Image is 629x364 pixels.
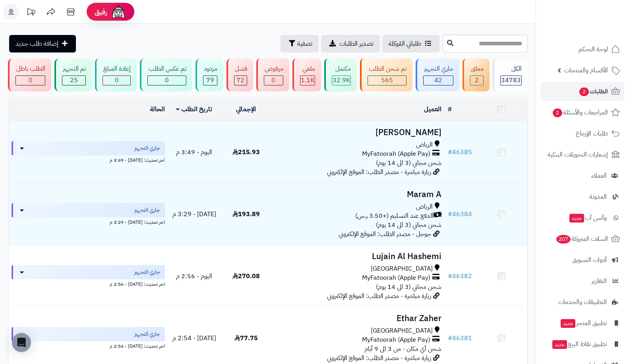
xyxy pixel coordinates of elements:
div: مردود [203,64,217,74]
a: تصدير الطلبات [321,35,380,52]
span: جاري التجهيز [134,206,160,214]
span: جديد [569,214,584,223]
span: جوجل - مصدر الطلب: الموقع الإلكتروني [339,229,431,239]
span: تصفية [297,39,312,48]
span: 2 [579,87,589,96]
span: # [448,147,452,157]
button: تصفية [281,35,319,52]
span: # [448,271,452,281]
h3: Ethar Zaher [275,314,442,323]
span: 25 [70,76,78,85]
img: logo-2.png [575,22,621,39]
span: 0 [165,76,169,85]
div: 0 [148,76,186,85]
a: أدوات التسويق [541,250,624,269]
a: #46385 [448,147,472,157]
span: أدوات التسويق [572,254,607,265]
div: إعادة المبلغ [103,64,131,74]
a: التطبيقات والخدمات [541,292,624,312]
span: الرياض [416,140,433,149]
a: المراجعات والأسئلة2 [541,103,624,122]
a: إعادة المبلغ 0 [93,58,138,91]
div: معلق [470,64,484,74]
div: تم عكس الطلب [147,64,186,74]
span: شحن أي مكان - من 3 الى 9 أيام [364,344,441,354]
div: 565 [368,76,406,85]
a: فشل 72 [225,58,255,91]
span: 34783 [501,76,521,85]
span: 77.75 [234,333,258,343]
span: [GEOGRAPHIC_DATA] [371,264,433,273]
span: # [448,333,452,343]
span: الأقسام والمنتجات [564,65,608,76]
span: MyFatoorah (Apple Pay) [362,273,430,283]
div: 0 [264,76,283,85]
a: الطلب باطل 0 [6,58,53,91]
a: تحديثات المنصة [21,4,41,22]
div: تم التجهيز [62,64,86,74]
span: المراجعات والأسئلة [552,107,608,118]
h3: Maram A [275,190,442,199]
span: شحن مجاني (3 الى 14 يوم) [376,220,441,230]
span: 207 [556,235,571,244]
div: 25 [62,76,85,85]
span: شحن مجاني (3 الى 14 يوم) [376,282,441,292]
a: وآتس آبجديد [541,208,624,227]
span: العملاء [591,170,607,181]
a: # [448,105,452,114]
a: #46384 [448,209,472,219]
span: [DATE] - 2:54 م [172,333,216,343]
span: إشعارات التحويلات البنكية [548,149,608,160]
a: مكتمل 32.9K [323,58,358,91]
div: جاري التجهيز [423,64,453,74]
a: #46382 [448,271,472,281]
span: جاري التجهيز [134,268,160,276]
span: المدونة [589,191,607,202]
a: طلباتي المُوكلة [382,35,439,52]
div: تم شحن الطلب [368,64,406,74]
span: 2 [475,76,479,85]
span: طلبات الإرجاع [576,128,608,139]
span: جاري التجهيز [134,144,160,152]
span: 270.08 [232,271,260,281]
a: الحالة [150,105,165,114]
div: 0 [103,76,130,85]
span: التقارير [592,275,607,287]
span: [DATE] - 3:29 م [172,209,216,219]
span: زيارة مباشرة - مصدر الطلب: الموقع الإلكتروني [327,353,431,363]
span: 215.93 [232,147,260,157]
span: الدفع عند التسليم (+3.50 ر.س) [355,211,434,221]
div: 2 [470,76,483,85]
a: معلق 2 [461,58,491,91]
span: MyFatoorah (Apple Pay) [362,335,430,345]
div: الكل [500,64,522,74]
a: الطلبات2 [541,82,624,101]
div: الطلب باطل [15,64,45,74]
span: 72 [236,76,244,85]
div: مكتمل [332,64,351,74]
span: الرياض [416,202,433,211]
a: السلات المتروكة207 [541,229,624,248]
span: [GEOGRAPHIC_DATA] [371,326,433,335]
span: السلات المتروكة [555,233,608,244]
div: اخر تحديث: [DATE] - 3:29 م [12,217,165,226]
span: اليوم - 3:49 م [176,147,212,157]
div: اخر تحديث: [DATE] - 2:54 م [12,341,165,350]
a: تم شحن الطلب 565 [358,58,414,91]
span: 0 [29,76,33,85]
div: اخر تحديث: [DATE] - 2:56 م [12,279,165,288]
span: اليوم - 2:56 م [176,271,212,281]
span: MyFatoorah (Apple Pay) [362,149,430,159]
span: زيارة مباشرة - مصدر الطلب: الموقع الإلكتروني [327,291,431,301]
span: زيارة مباشرة - مصدر الطلب: الموقع الإلكتروني [327,167,431,177]
span: شحن مجاني (3 الى 14 يوم) [376,158,441,168]
div: ملغي [300,64,315,74]
div: 42 [424,76,453,85]
span: جاري التجهيز [134,330,160,338]
div: اخر تحديث: [DATE] - 3:49 م [12,155,165,164]
div: 79 [203,76,217,85]
a: لوحة التحكم [541,40,624,59]
div: 1135 [300,76,315,85]
span: # [448,209,452,219]
a: المدونة [541,187,624,206]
